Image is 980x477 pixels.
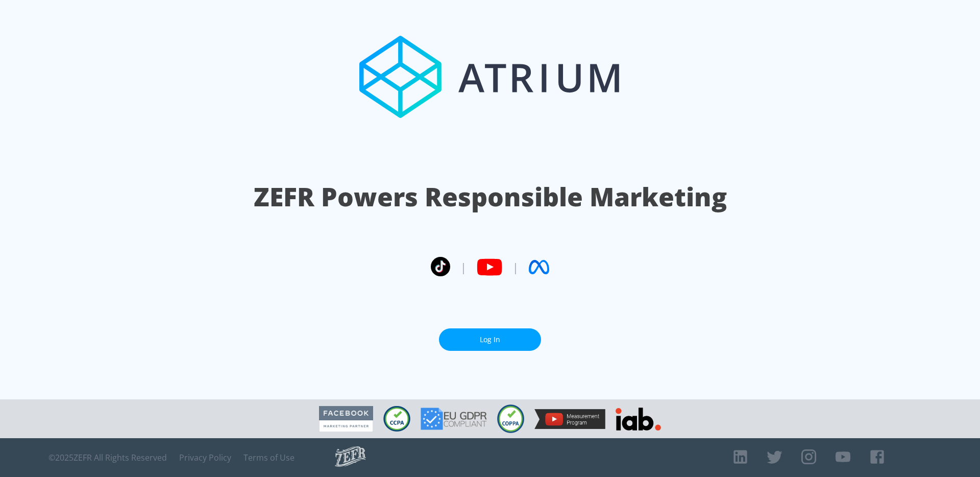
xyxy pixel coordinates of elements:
a: Terms of Use [243,452,295,463]
span: | [512,259,519,275]
span: | [460,259,467,275]
h1: ZEFR Powers Responsible Marketing [254,179,727,214]
img: YouTube Measurement Program [534,409,605,429]
img: IAB [616,408,661,431]
img: CCPA Compliant [383,406,410,432]
a: Log In [439,328,541,351]
img: Facebook Marketing Partner [319,406,373,432]
img: GDPR Compliant [421,408,487,430]
img: COPPA Compliant [497,404,524,433]
a: Privacy Policy [179,452,231,463]
span: © 2025 ZEFR All Rights Reserved [48,452,167,463]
